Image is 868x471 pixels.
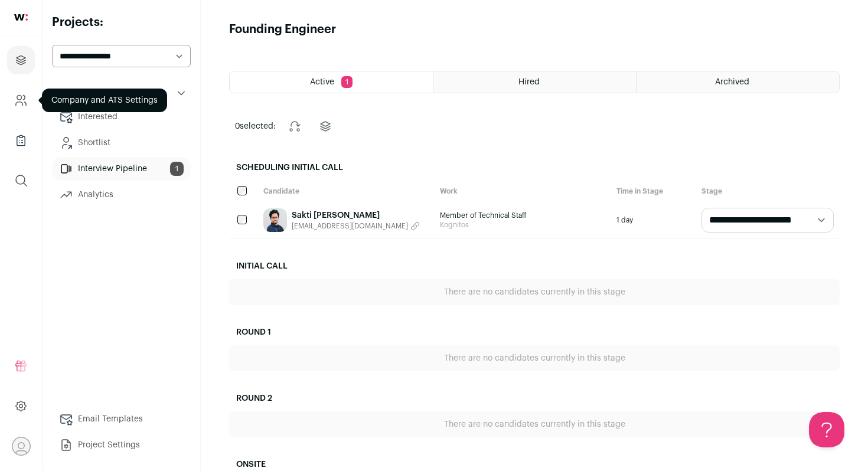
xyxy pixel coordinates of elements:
button: Change stage [280,112,309,140]
div: Candidate [257,181,434,202]
img: ae57153713fe3d7f635703cab067d255deb0676164a9343f86d8df4df22b752b [263,208,287,232]
a: Hired [433,71,636,93]
div: There are no candidates currently in this stage [229,411,840,437]
span: 0 [235,122,240,130]
a: Email Templates [52,407,191,431]
a: Company and ATS Settings [7,86,35,115]
a: Sakti [PERSON_NAME] [292,210,420,221]
div: There are no candidates currently in this stage [229,279,840,305]
h2: Projects: [52,14,191,31]
a: Company Lists [7,126,35,155]
div: Stage [696,181,840,202]
h2: Initial Call [229,253,840,279]
a: Project Settings [52,433,191,457]
a: Archived [637,71,839,93]
a: Interested [52,105,191,129]
span: 1 [170,162,184,176]
h2: Round 2 [229,385,840,411]
div: There are no candidates currently in this stage [229,345,840,371]
span: [EMAIL_ADDRESS][DOMAIN_NAME] [292,221,408,231]
h2: Round 1 [229,319,840,345]
span: Hired [518,78,540,86]
a: Analytics [52,183,191,207]
div: Company and ATS Settings [42,89,167,112]
h1: Founding Engineer [229,21,336,38]
span: Kognitos [440,220,605,230]
iframe: Help Scout Beacon - Open [809,412,844,447]
h2: Scheduling Initial Call [229,155,840,181]
div: Time in Stage [611,181,696,202]
div: 1 day [611,202,696,238]
p: Autopilot [57,86,106,100]
img: wellfound-shorthand-0d5821cbd27db2630d0214b213865d53afaa358527fdda9d0ea32b1df1b89c2c.svg [14,14,28,21]
span: selected: [235,120,276,132]
a: Shortlist [52,131,191,155]
span: Archived [715,78,749,86]
button: Open dropdown [12,437,31,456]
span: Member of Technical Staff [440,211,605,220]
button: [EMAIL_ADDRESS][DOMAIN_NAME] [292,221,420,231]
span: Active [310,78,334,86]
div: Work [434,181,611,202]
button: Autopilot [52,81,191,105]
a: Interview Pipeline1 [52,157,191,181]
span: 1 [341,76,353,88]
a: Projects [7,46,35,74]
